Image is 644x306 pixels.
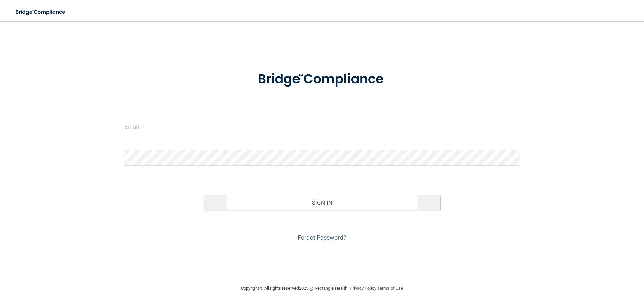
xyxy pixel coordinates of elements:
[377,286,403,291] a: Terms of Use
[298,234,346,241] a: Forgot Password?
[10,5,72,19] img: bridge_compliance_login_screen.278c3ca4.svg
[244,62,400,97] img: bridge_compliance_login_screen.278c3ca4.svg
[350,286,376,291] a: Privacy Policy
[200,277,444,299] div: Copyright © All rights reserved 2025 @ Rectangle Health | |
[124,119,520,134] input: Email
[204,195,441,210] button: Sign In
